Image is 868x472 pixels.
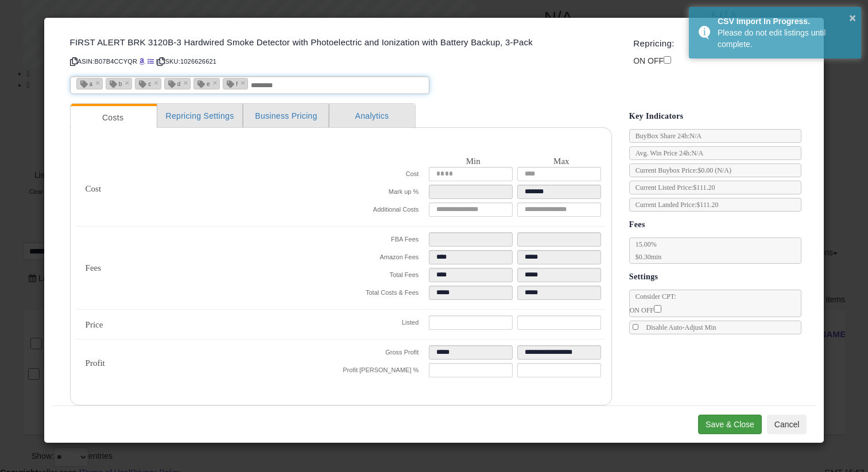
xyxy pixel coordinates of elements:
[341,268,429,286] td: Total Fees
[633,39,675,48] h5: Repricing:
[76,358,341,368] p: Profit
[148,58,154,65] a: All offer listings
[697,166,731,174] span: $0.00
[125,77,131,88] a: ×
[629,217,807,232] h5: Fees
[718,15,852,27] div: CSV Import In Progress.
[243,104,329,127] a: Business Pricing
[429,157,517,167] th: Min
[630,240,662,261] span: 15.00 %
[630,184,715,192] span: Current Listed Price: $111.20
[71,106,156,129] a: Costs
[165,79,181,88] span: d
[213,77,220,88] a: ×
[630,306,640,314] span: ON
[341,232,429,250] td: FBA Fees
[341,363,429,381] td: Profit [PERSON_NAME] %
[76,263,341,272] p: Fees
[70,38,608,46] h3: FIRST ALERT BRK 3120B-3 Hardwired Smoke Detector with Photoelectric and Ionization with Battery B...
[218,58,234,66] span: FBA
[341,202,429,220] td: Additional Costs
[767,415,807,434] button: Cancel
[630,201,719,209] span: Current Landed Price: $111.20
[630,253,662,261] span: $0.30 min
[76,320,341,329] p: Price
[849,12,856,24] button: ×
[194,79,210,88] span: e
[630,132,702,140] span: BuyBox Share 24h: N/A
[341,315,429,333] td: Listed
[633,56,645,65] span: ON
[629,270,807,284] h5: Settings
[630,166,731,174] span: Current Buybox Price:
[648,56,664,65] span: OFF
[341,345,429,363] td: Gross Profit
[106,79,122,88] span: b
[629,109,807,123] h5: Key Indicators
[95,77,102,88] a: ×
[77,79,93,88] span: a
[517,157,606,167] th: Max
[341,185,429,202] td: Mark up %
[139,58,145,65] a: BuyBox page
[223,79,238,88] span: f
[698,415,762,434] button: Save & Close
[329,104,414,127] a: Analytics
[630,292,801,317] span: Consider CPT:
[241,77,247,88] a: ×
[70,52,608,71] p: ASIN: B07B4CCYQR | SKU: 1026626621
[183,77,190,88] a: ×
[641,323,716,331] span: Disable Auto-Adjust Min
[341,286,429,303] td: Total Costs & Fees
[630,149,703,157] span: Avg. Win Price 24h: N/A
[157,104,243,127] a: Repricing Settings
[341,167,429,185] td: Cost
[718,27,852,50] div: Please do not edit listings until complete.
[154,77,161,88] a: ×
[135,79,151,88] span: c
[76,184,341,193] p: Cost
[641,306,654,314] span: OFF
[715,166,731,174] span: ( N/A )
[341,250,429,268] td: Amazon Fees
